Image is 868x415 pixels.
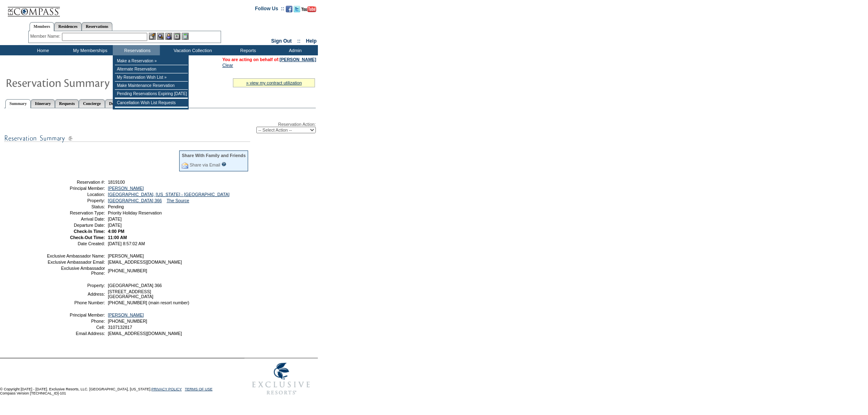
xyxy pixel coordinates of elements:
[46,217,105,221] td: Arrival Date:
[182,33,189,40] img: b_calculator.gif
[46,241,105,246] td: Date Created:
[113,45,160,55] td: Reservations
[30,22,55,31] a: Members
[108,204,124,209] span: Pending
[190,162,220,167] a: Share via Email
[108,180,125,185] span: 1819100
[182,153,246,158] div: Share With Family and Friends
[46,198,105,203] td: Property:
[108,300,189,305] span: [PHONE_NUMBER] (main resort number)
[286,6,292,12] img: Become our fan on Facebook
[306,38,317,44] a: Help
[66,45,113,55] td: My Memberships
[46,331,105,336] td: Email Address:
[108,283,162,288] span: [GEOGRAPHIC_DATA] 366
[55,99,79,108] a: Requests
[224,45,271,55] td: Reports
[108,319,147,324] span: [PHONE_NUMBER]
[46,283,105,288] td: Property:
[108,331,182,336] span: [EMAIL_ADDRESS][DOMAIN_NAME]
[185,387,213,391] a: TERMS OF USE
[108,198,162,203] a: [GEOGRAPHIC_DATA] 366
[115,57,188,65] td: Make a Reservation »
[46,210,105,215] td: Reservation Type:
[4,122,316,133] div: Reservation Action:
[74,229,105,234] strong: Check-In Time:
[294,6,300,12] img: Follow us on Twitter
[222,162,226,166] input: What is this?
[46,186,105,191] td: Principal Member:
[108,253,144,258] span: [PERSON_NAME]
[46,253,105,258] td: Exclusive Ambassador Name:
[294,8,300,13] a: Follow us on Twitter
[157,33,164,40] img: View
[160,45,224,55] td: Vacation Collection
[174,33,180,40] img: Reservations
[108,217,122,221] span: [DATE]
[108,210,162,215] span: Priority Holiday Reservation
[115,82,188,90] td: Make Maintenance Reservation
[108,268,147,273] span: [PHONE_NUMBER]
[82,22,112,31] a: Reservations
[108,325,132,330] span: 3107132817
[246,80,302,85] a: » view my contract utilization
[108,260,182,265] span: [EMAIL_ADDRESS][DOMAIN_NAME]
[151,387,182,391] a: PRIVACY POLICY
[115,90,188,98] td: Pending Reservations Expiring [DATE]
[280,57,316,62] a: [PERSON_NAME]
[297,38,301,44] span: ::
[46,180,105,185] td: Reservation #:
[54,22,82,31] a: Residences
[108,192,230,197] a: [GEOGRAPHIC_DATA], [US_STATE] - [GEOGRAPHIC_DATA]
[108,223,122,228] span: [DATE]
[108,289,153,299] span: [STREET_ADDRESS] [GEOGRAPHIC_DATA]
[302,8,316,13] a: Subscribe to our YouTube Channel
[108,235,127,240] span: 11:00 AM
[115,99,188,107] td: Cancellation Wish List Requests
[31,99,55,108] a: Itinerary
[244,358,318,399] img: Exclusive Resorts
[46,300,105,305] td: Phone Number:
[46,289,105,299] td: Address:
[271,38,292,44] a: Sign Out
[302,6,316,12] img: Subscribe to our YouTube Channel
[4,133,250,144] img: subTtlResSummary.gif
[167,198,189,203] a: The Source
[18,45,66,55] td: Home
[108,312,144,317] a: [PERSON_NAME]
[115,73,188,82] td: My Reservation Wish List »
[46,204,105,209] td: Status:
[46,223,105,228] td: Departure Date:
[149,33,156,40] img: b_edit.gif
[108,229,124,234] span: 4:00 PM
[108,186,144,191] a: [PERSON_NAME]
[286,8,292,13] a: Become our fan on Facebook
[46,319,105,324] td: Phone:
[79,99,105,108] a: Concierge
[46,192,105,197] td: Location:
[5,99,31,108] a: Summary
[255,5,284,15] td: Follow Us ::
[115,65,188,73] td: Alternate Reservation
[30,33,62,40] div: Member Name:
[70,235,105,240] strong: Check-Out Time:
[222,63,233,68] a: Clear
[108,241,145,246] span: [DATE] 8:57:02 AM
[105,99,124,108] a: Detail
[165,33,172,40] img: Impersonate
[46,266,105,276] td: Exclusive Ambassador Phone:
[5,74,169,91] img: Reservaton Summary
[46,312,105,317] td: Principal Member:
[46,260,105,265] td: Exclusive Ambassador Email:
[271,45,318,55] td: Admin
[46,325,105,330] td: Cell:
[222,57,316,62] span: You are acting on behalf of:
